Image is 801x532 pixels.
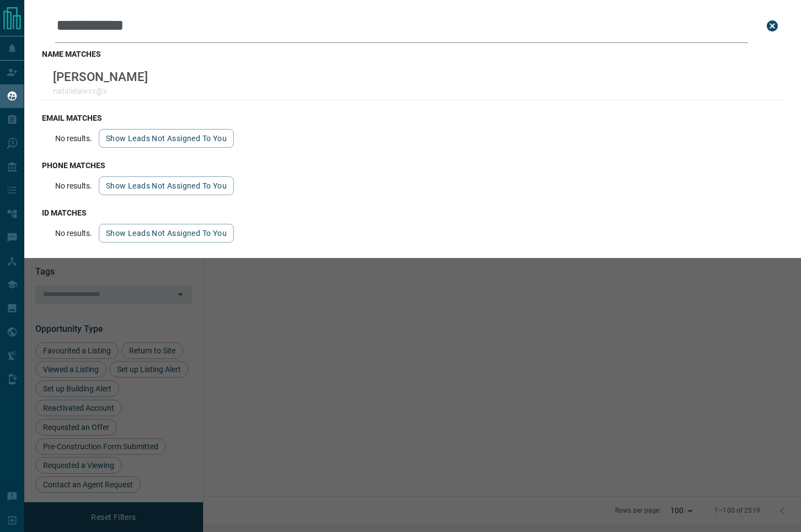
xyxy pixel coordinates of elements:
[55,229,92,238] p: No results.
[55,134,92,143] p: No results.
[53,87,148,95] p: natalielawxx@x
[42,161,783,170] h3: phone matches
[42,50,783,58] h3: name matches
[761,15,783,37] button: close search bar
[99,129,234,148] button: show leads not assigned to you
[42,114,783,122] h3: email matches
[42,208,783,217] h3: id matches
[55,181,92,190] p: No results.
[99,224,234,243] button: show leads not assigned to you
[53,69,148,84] p: [PERSON_NAME]
[99,176,234,195] button: show leads not assigned to you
